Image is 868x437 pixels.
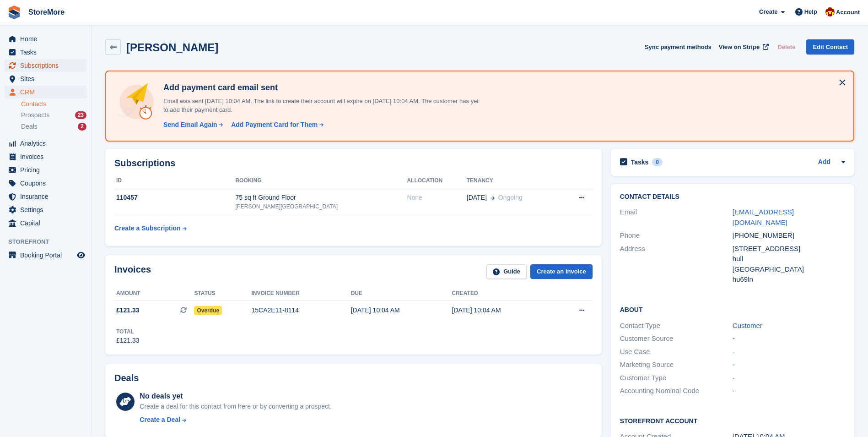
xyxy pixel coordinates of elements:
[114,220,187,237] a: Create a Subscription
[5,190,86,203] a: menu
[733,244,845,254] div: [STREET_ADDRESS]
[235,193,407,202] div: 75 sq ft Ground Floor
[20,249,75,262] span: Booking Portal
[620,333,733,344] div: Customer Source
[407,174,466,188] th: Allocation
[75,250,86,261] a: Preview store
[5,33,86,45] a: menu
[114,174,235,188] th: ID
[620,230,733,241] div: Phone
[467,174,561,188] th: Tenancy
[733,386,845,396] div: -
[620,347,733,357] div: Use Case
[114,373,139,383] h2: Deals
[620,193,845,201] h2: Contact Details
[733,333,845,344] div: -
[5,249,86,262] a: menu
[163,120,217,130] div: Send Email Again
[21,111,49,120] span: Prospects
[160,97,480,115] p: Email was sent [DATE] 10:04 AM. The link to create their account will expire on [DATE] 10:04 AM. ...
[20,72,75,85] span: Sites
[114,193,235,202] div: 110457
[114,264,151,279] h2: Invoices
[20,137,75,150] span: Analytics
[20,177,75,190] span: Coupons
[114,158,593,169] h2: Subscriptions
[631,158,649,166] h2: Tasks
[140,415,331,425] a: Create a Deal
[620,360,733,370] div: Marketing Source
[21,122,86,131] a: Deals 2
[114,224,181,233] div: Create a Subscription
[20,164,75,176] span: Pricing
[5,203,86,216] a: menu
[733,373,845,383] div: -
[235,174,407,188] th: Booking
[486,264,527,279] a: Guide
[20,46,75,59] span: Tasks
[733,208,794,226] a: [EMAIL_ADDRESS][DOMAIN_NAME]
[75,111,86,119] div: 23
[5,137,86,150] a: menu
[252,286,351,301] th: Invoice number
[117,82,156,121] img: add-payment-card-4dbda4983b697a7845d177d07a5d71e8a16f1ec00487972de202a45f1e8132f5.svg
[21,122,38,131] span: Deals
[652,158,663,166] div: 0
[194,286,251,301] th: Status
[806,39,854,55] a: Edit Contact
[78,123,86,131] div: 2
[160,82,480,93] h4: Add payment card email sent
[116,328,140,336] div: Total
[733,264,845,275] div: [GEOGRAPHIC_DATA]
[733,230,845,241] div: [PHONE_NUMBER]
[620,386,733,396] div: Accounting Nominal Code
[21,100,86,109] a: Contacts
[719,43,760,52] span: View on Stripe
[836,8,860,17] span: Account
[114,286,194,301] th: Amount
[8,237,91,246] span: Storefront
[140,402,331,411] div: Create a deal for this contact from here or by converting a prospect.
[126,41,218,54] h2: [PERSON_NAME]
[5,164,86,176] a: menu
[467,193,487,202] span: [DATE]
[818,157,830,168] a: Add
[21,110,86,120] a: Prospects 23
[20,59,75,72] span: Subscriptions
[20,86,75,98] span: CRM
[733,360,845,370] div: -
[620,305,845,314] h2: About
[25,5,68,20] a: StoreMore
[5,46,86,59] a: menu
[407,193,466,202] div: None
[620,321,733,331] div: Contact Type
[5,72,86,85] a: menu
[759,7,777,16] span: Create
[252,306,351,315] div: 15CA2E11-8114
[620,416,845,425] h2: Storefront Account
[804,7,817,16] span: Help
[5,150,86,163] a: menu
[351,286,452,301] th: Due
[20,203,75,216] span: Settings
[620,207,733,228] div: Email
[140,415,180,425] div: Create a Deal
[452,306,553,315] div: [DATE] 10:04 AM
[645,39,712,55] button: Sync payment methods
[774,39,799,55] button: Delete
[498,194,523,201] span: Ongoing
[452,286,553,301] th: Created
[351,306,452,315] div: [DATE] 10:04 AM
[227,120,324,130] a: Add Payment Card for Them
[5,59,86,72] a: menu
[620,244,733,285] div: Address
[733,347,845,357] div: -
[231,120,318,130] div: Add Payment Card for Them
[530,264,593,279] a: Create an Invoice
[5,177,86,190] a: menu
[715,39,771,55] a: View on Stripe
[733,274,845,285] div: hu69ln
[20,190,75,203] span: Insurance
[20,150,75,163] span: Invoices
[20,217,75,229] span: Capital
